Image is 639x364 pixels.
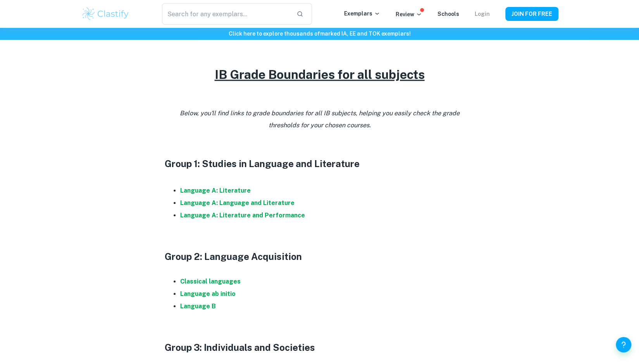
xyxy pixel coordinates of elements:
img: Clastify logo [81,6,130,22]
button: JOIN FOR FREE [505,7,558,21]
a: Schools [437,11,459,17]
a: Login [475,11,490,17]
i: Below, you'll find links to grade boundaries for all IB subjects, helping you easily check the gr... [180,109,460,128]
input: Search for any exemplars... [162,3,290,25]
h3: Group 1: Studies in Language and Literature [165,157,475,171]
p: Exemplars [344,9,380,18]
u: IB Grade Boundaries for all subjects [215,67,425,82]
a: Language ab initio [180,290,236,297]
a: Language A: Literature and Performance [180,212,305,219]
h3: Group 2: Language Acquisition [165,250,475,263]
a: Classical languages [180,278,241,285]
a: Language A: Literature [180,187,251,194]
p: Review [396,10,422,19]
h6: Click here to explore thousands of marked IA, EE and TOK exemplars ! [2,29,637,38]
h3: Group 3: Individuals and Societies [165,340,475,354]
a: Language A: Language and Literature [180,199,295,207]
a: Language B [180,302,216,310]
button: Help and Feedback [616,337,631,352]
